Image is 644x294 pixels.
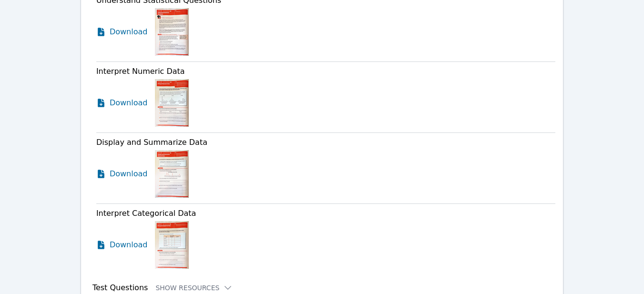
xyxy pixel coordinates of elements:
img: Display and Summarize Data [155,150,189,198]
img: Interpret Categorical Data [155,221,189,269]
button: Show Resources [155,283,233,293]
span: Interpret Categorical Data [96,209,196,218]
span: Interpret Numeric Data [96,67,185,76]
span: Download [110,239,148,251]
span: Download [110,97,148,109]
a: Download [96,79,148,127]
img: Understand Statistical Questions [155,8,189,56]
a: Download [96,221,148,269]
span: Download [110,26,148,38]
span: Display and Summarize Data [96,138,207,147]
a: Download [96,8,148,56]
span: Download [110,168,148,180]
img: Interpret Numeric Data [155,79,189,127]
h3: Test Questions [92,282,148,294]
a: Download [96,150,148,198]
